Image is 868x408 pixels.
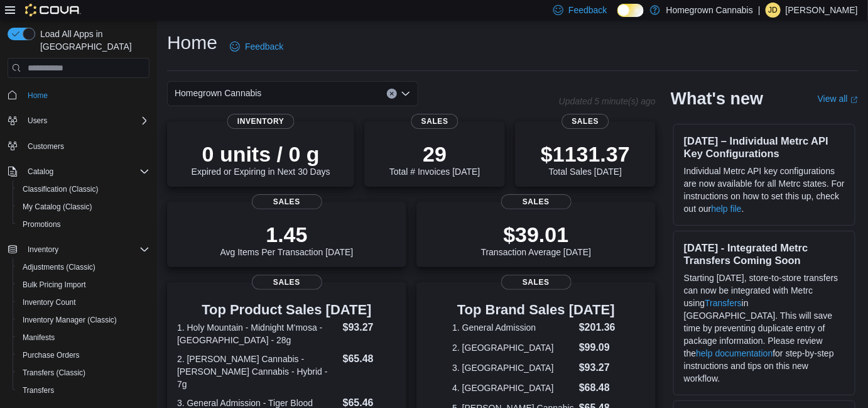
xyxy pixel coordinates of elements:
button: Users [3,112,155,130]
dt: 2. [GEOGRAPHIC_DATA] [452,341,574,354]
a: Inventory Count [18,295,81,310]
button: Inventory Manager (Classic) [13,311,155,329]
h3: [DATE] - Integrated Metrc Transfers Coming Soon [684,241,845,267]
span: Sales [501,275,572,290]
dt: 3. [GEOGRAPHIC_DATA] [452,361,574,374]
a: Adjustments (Classic) [18,260,100,275]
svg: External link [850,96,858,104]
span: Inventory [23,242,149,257]
button: Purchase Orders [13,346,155,364]
a: My Catalog (Classic) [18,199,97,214]
div: Total Sales [DATE] [541,141,630,177]
span: My Catalog (Classic) [23,202,92,212]
span: Promotions [18,217,149,232]
h1: Home [167,30,217,55]
button: Home [3,85,155,104]
span: Feedback [245,40,283,53]
button: Open list of options [401,89,411,99]
span: Inventory [227,114,295,129]
span: Transfers [23,385,54,395]
span: Classification (Classic) [23,184,99,194]
p: $39.01 [481,222,592,247]
button: Catalog [3,163,155,180]
div: Avg Items Per Transaction [DATE] [220,222,354,257]
dt: 2. [PERSON_NAME] Cannabis - [PERSON_NAME] Cannabis - Hybrid - 7g [177,353,338,390]
span: Users [28,116,47,126]
span: Inventory Manager (Classic) [18,312,149,328]
button: Transfers (Classic) [13,364,155,382]
dd: $93.27 [343,320,396,335]
button: Inventory [23,242,63,257]
p: 1.45 [220,222,354,247]
button: Catalog [23,164,58,179]
button: My Catalog (Classic) [13,198,155,216]
a: Customers [23,139,69,154]
p: Individual Metrc API key configurations are now available for all Metrc states. For instructions ... [684,165,845,215]
a: View allExternal link [818,94,858,104]
h3: Top Product Sales [DATE] [177,302,396,317]
span: Home [28,91,48,101]
div: Jordan Denomme [766,3,781,18]
div: Expired or Expiring in Next 30 Days [192,141,330,177]
span: Customers [23,138,149,154]
button: Clear input [387,89,397,99]
input: Dark Mode [617,4,644,17]
span: Transfers [18,383,149,398]
span: Sales [252,194,322,209]
span: Adjustments (Classic) [18,260,149,275]
a: Transfers (Classic) [18,365,90,380]
a: help documentation [696,348,773,358]
div: Transaction Average [DATE] [481,222,592,257]
button: Inventory Count [13,294,155,311]
span: Promotions [23,219,61,229]
dd: $68.48 [579,380,620,395]
a: Feedback [225,34,288,59]
span: Purchase Orders [23,350,80,360]
h2: What's new [671,89,763,109]
dd: $93.27 [579,360,620,375]
p: $1131.37 [541,141,630,167]
dt: 1. Holy Mountain - Midnight M'mosa - [GEOGRAPHIC_DATA] - 28g [177,321,338,346]
dd: $201.36 [579,320,620,335]
p: [PERSON_NAME] [786,3,858,18]
span: Sales [252,275,322,290]
span: Load All Apps in [GEOGRAPHIC_DATA] [35,28,149,53]
a: Bulk Pricing Import [18,277,91,292]
span: Manifests [23,333,55,343]
p: 29 [389,141,480,167]
a: Transfers [18,383,59,398]
span: Manifests [18,330,149,345]
p: Updated 5 minute(s) ago [559,96,656,106]
span: Inventory Count [23,297,76,307]
h3: [DATE] – Individual Metrc API Key Configurations [684,135,845,160]
span: Home [23,87,149,102]
button: Adjustments (Classic) [13,258,155,276]
a: Classification (Classic) [18,182,104,197]
span: Inventory Manager (Classic) [23,315,117,325]
span: Transfers (Classic) [23,368,85,378]
p: Starting [DATE], store-to-store transfers can now be integrated with Metrc using in [GEOGRAPHIC_D... [684,272,845,385]
button: Transfers [13,382,155,399]
span: Bulk Pricing Import [23,280,86,290]
span: Sales [501,194,572,209]
dt: 1. General Admission [452,321,574,334]
p: Homegrown Cannabis [666,3,754,18]
a: Transfers [705,298,742,308]
a: Manifests [18,330,60,345]
span: Sales [411,114,458,129]
span: Adjustments (Classic) [23,262,95,272]
span: Feedback [568,4,607,16]
div: Total # Invoices [DATE] [389,141,480,177]
span: Inventory Count [18,295,149,310]
dd: $99.09 [579,340,620,355]
span: My Catalog (Classic) [18,199,149,214]
span: Users [23,113,149,128]
span: Customers [28,141,64,152]
button: Customers [3,137,155,155]
dt: 4. [GEOGRAPHIC_DATA] [452,382,574,394]
dd: $65.48 [343,351,396,367]
img: Cova [25,4,81,16]
a: Inventory Manager (Classic) [18,312,122,328]
p: | [758,3,761,18]
span: Dark Mode [617,17,618,18]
